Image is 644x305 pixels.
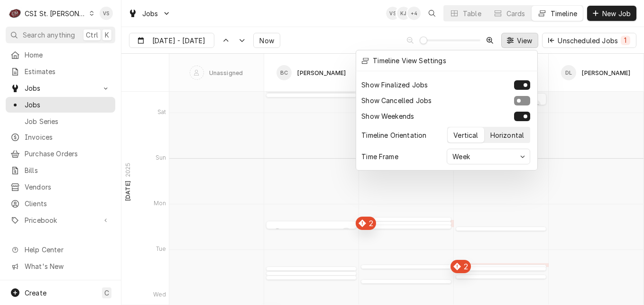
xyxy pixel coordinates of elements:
[361,152,398,162] label: Time Frame
[361,130,426,140] label: Timeline Orientation
[451,152,472,162] div: Week
[361,80,428,90] label: Show Finalized Jobs
[361,111,414,121] label: Show Weekends
[372,56,446,66] div: Timeline View Settings
[447,149,530,164] button: Week
[490,130,524,140] div: Horizontal
[361,95,432,105] label: Show Cancelled Jobs
[453,130,478,140] div: Vertical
